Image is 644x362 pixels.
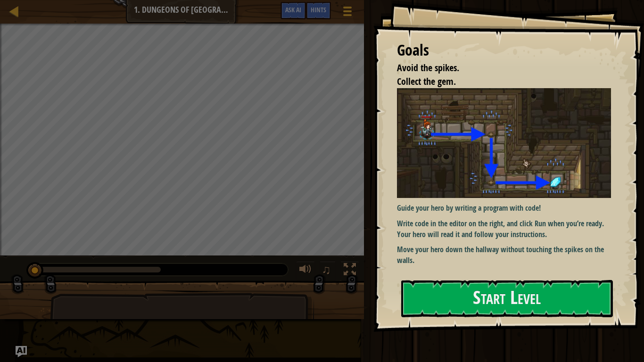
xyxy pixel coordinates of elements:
[397,75,456,88] span: Collect the gem.
[397,244,611,266] p: Move your hero down the hallway without touching the spikes on the walls.
[340,261,359,280] button: Toggle fullscreen
[311,5,326,14] span: Hints
[296,261,315,280] button: Adjust volume
[320,261,336,280] button: ♫
[397,40,611,61] div: Goals
[281,2,306,19] button: Ask AI
[397,218,611,240] p: Write code in the editor on the right, and click Run when you’re ready. Your hero will read it an...
[397,61,459,74] span: Avoid the spikes.
[322,263,331,277] span: ♫
[285,5,301,14] span: Ask AI
[397,203,611,214] p: Guide your hero by writing a program with code!
[16,346,27,357] button: Ask AI
[336,2,359,24] button: Show game menu
[401,280,613,317] button: Start Level
[385,75,609,89] li: Collect the gem.
[385,61,609,75] li: Avoid the spikes.
[397,88,611,198] img: Dungeons of kithgard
